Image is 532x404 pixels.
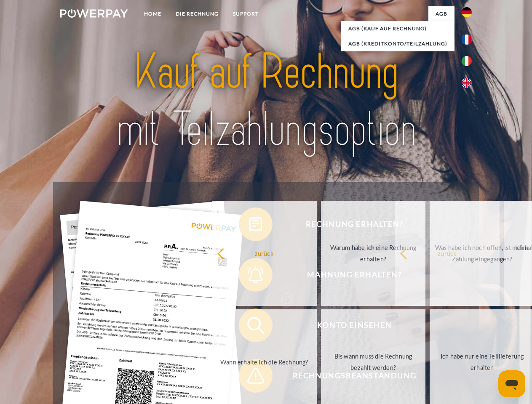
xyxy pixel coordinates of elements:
[462,78,472,88] img: en
[341,21,454,36] a: AGB (Kauf auf Rechnung)
[462,56,472,66] img: it
[400,247,495,259] div: zurück
[137,6,168,21] a: Home
[326,351,421,373] div: Bis wann muss die Rechnung bezahlt werden?
[498,370,525,397] iframe: Schaltfläche zum Öffnen des Messaging-Fensters
[217,247,312,259] div: zurück
[341,36,454,51] a: AGB (Kreditkonto/Teilzahlung)
[428,6,454,21] a: agb
[462,7,472,17] img: de
[168,6,226,21] a: DIE RECHNUNG
[217,356,312,367] div: Wann erhalte ich die Rechnung?
[462,35,472,45] img: fr
[326,242,421,265] div: Warum habe ich eine Rechnung erhalten?
[226,6,266,21] a: SUPPORT
[80,40,452,161] img: title-powerpay_de.svg
[435,351,529,373] div: Ich habe nur eine Teillieferung erhalten
[60,9,128,18] img: logo-powerpay-white.svg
